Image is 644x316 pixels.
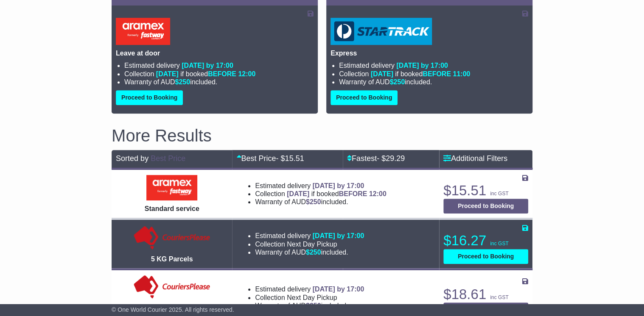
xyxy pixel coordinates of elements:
[306,198,321,205] span: $
[236,154,304,163] a: Best Price- $15.51
[443,199,528,213] button: Proceed to Booking
[310,302,321,309] span: 250
[255,190,386,198] li: Collection
[453,70,470,78] span: 11:00
[423,70,451,78] span: BEFORE
[369,190,386,197] span: 12:00
[116,154,148,163] span: Sorted by
[371,70,393,78] span: [DATE]
[146,175,197,200] img: Aramex: Standard service
[287,241,337,248] span: Next Day Pickup
[287,294,337,301] span: Next Day Pickup
[116,18,170,45] img: Aramex: Leave at door
[156,70,179,78] span: [DATE]
[443,182,528,199] p: $15.51
[287,190,386,197] span: if booked
[330,90,398,105] button: Proceed to Booking
[276,154,304,163] span: - $
[490,294,508,300] span: inc GST
[124,70,314,78] li: Collection
[313,286,364,293] span: [DATE] by 17:00
[156,70,255,78] span: if booked
[306,249,321,256] span: $
[339,190,367,197] span: BEFORE
[339,70,528,78] li: Collection
[116,90,183,105] button: Proceed to Booking
[330,18,432,45] img: StarTrack: Express
[443,286,528,303] p: $18.61
[255,182,386,190] li: Estimated delivery
[285,154,304,163] span: 15.51
[255,232,364,240] li: Estimated delivery
[443,249,528,264] button: Proceed to Booking
[208,70,236,78] span: BEFORE
[124,61,314,69] li: Estimated delivery
[490,241,508,247] span: inc GST
[175,78,190,86] span: $
[151,255,193,263] span: 5 KG Parcels
[377,154,405,163] span: - $
[287,190,309,197] span: [DATE]
[371,70,470,78] span: if booked
[238,70,255,78] span: 12:00
[310,198,321,205] span: 250
[393,78,405,86] span: 250
[132,274,212,300] img: CouriersPlease: Road Express (TEKG)
[386,154,405,163] span: 29.29
[310,249,321,256] span: 250
[116,49,314,57] p: Leave at door
[182,62,233,69] span: [DATE] by 17:00
[389,78,405,86] span: $
[132,225,212,251] img: CouriersPlease: 5 KG Parcels
[112,306,234,313] span: © One World Courier 2025. All rights reserved.
[339,61,528,69] li: Estimated delivery
[255,198,386,206] li: Warranty of AUD included.
[255,302,364,310] li: Warranty of AUD included.
[330,49,528,57] p: Express
[490,191,508,197] span: inc GST
[443,232,528,249] p: $16.27
[313,232,364,239] span: [DATE] by 17:00
[339,78,528,86] li: Warranty of AUD included.
[112,126,532,145] h2: More Results
[145,205,199,212] span: Standard service
[306,302,321,309] span: $
[255,248,364,256] li: Warranty of AUD included.
[255,294,364,302] li: Collection
[255,285,364,293] li: Estimated delivery
[313,182,364,189] span: [DATE] by 17:00
[255,240,364,248] li: Collection
[347,154,405,163] a: Fastest- $29.29
[124,78,314,86] li: Warranty of AUD included.
[151,154,185,163] a: Best Price
[396,62,448,69] span: [DATE] by 17:00
[179,78,190,86] span: 250
[443,154,507,163] a: Additional Filters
